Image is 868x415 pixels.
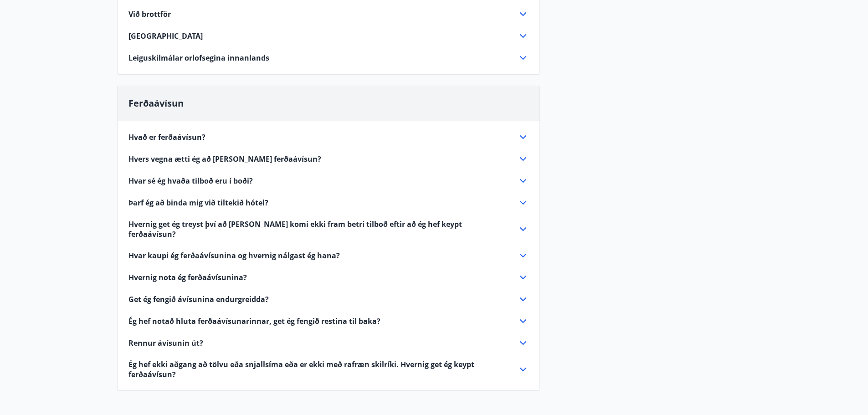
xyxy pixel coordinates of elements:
[128,338,529,348] div: Rennur ávísunin út?
[128,154,529,164] div: Hvers vegna ætti ég að [PERSON_NAME] ferðaávísun?
[128,154,321,164] span: Hvers vegna ætti ég að [PERSON_NAME] ferðaávísun?
[128,31,529,41] div: [GEOGRAPHIC_DATA]
[128,31,203,41] span: [GEOGRAPHIC_DATA]
[128,9,171,19] span: Við brottför
[128,175,529,186] div: Hvar sé ég hvaða tilboð eru í boði?
[128,53,269,63] span: Leiguskilmálar orlofsegina innanlands
[128,359,507,379] span: Ég hef ekki aðgang að tölvu eða snjallsíma eða er ekki með rafræn skilríki. Hvernig get ég keypt ...
[128,294,529,305] div: Get ég fengið ávísunina endurgreidda?
[128,316,380,326] span: Ég hef notað hluta ferðaávísunarinnar, get ég fengið restina til baka?
[128,198,268,208] span: Þarf ég að binda mig við tiltekið hótel?
[128,219,529,239] div: Hvernig get ég treyst því að [PERSON_NAME] komi ekki fram betri tilboð eftir að ég hef keypt ferð...
[128,132,205,142] span: Hvað er ferðaávísun?
[128,251,340,261] span: Hvar kaupi ég ferðaávísunina og hvernig nálgast ég hana?
[128,219,507,239] span: Hvernig get ég treyst því að [PERSON_NAME] komi ekki fram betri tilboð eftir að ég hef keypt ferð...
[128,9,529,20] div: Við brottför
[128,272,247,282] span: Hvernig nota ég ferðaávísunina?
[128,294,269,304] span: Get ég fengið ávísunina endurgreidda?
[128,359,529,379] div: Ég hef ekki aðgang að tölvu eða snjallsíma eða er ekki með rafræn skilríki. Hvernig get ég keypt ...
[128,316,529,327] div: Ég hef notað hluta ferðaávísunarinnar, get ég fengið restina til baka?
[128,97,184,109] span: Ferðaávísun
[128,338,203,348] span: Rennur ávísunin út?
[128,132,529,143] div: Hvað er ferðaávísun?
[128,52,529,63] div: Leiguskilmálar orlofsegina innanlands
[128,197,529,208] div: Þarf ég að binda mig við tiltekið hótel?
[128,176,253,186] span: Hvar sé ég hvaða tilboð eru í boði?
[128,250,529,261] div: Hvar kaupi ég ferðaávísunina og hvernig nálgast ég hana?
[128,272,529,283] div: Hvernig nota ég ferðaávísunina?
